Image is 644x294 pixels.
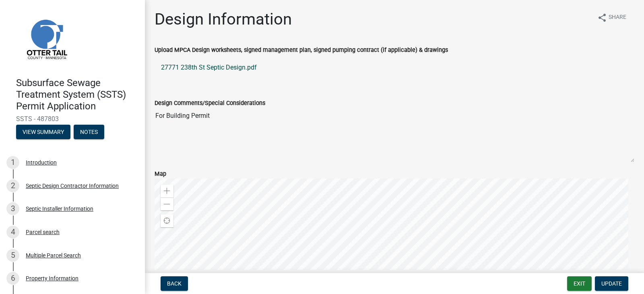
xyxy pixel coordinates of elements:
[155,47,448,53] label: Upload MPCA Design worksheets, signed management plan, signed pumping contract (if applicable) & ...
[26,229,60,235] div: Parcel search
[155,10,292,29] h1: Design Information
[155,171,166,177] label: Map
[6,179,19,192] div: 2
[26,183,119,189] div: Septic Design Contractor Information
[26,160,57,165] div: Introduction
[567,276,592,291] button: Exit
[155,108,634,162] textarea: For Building Permit
[6,272,19,285] div: 6
[16,125,70,139] button: View Summary
[591,10,633,25] button: shareShare
[161,214,173,227] div: Find my location
[16,77,138,112] h4: Subsurface Sewage Treatment System (SSTS) Permit Application
[26,253,81,258] div: Multiple Parcel Search
[155,58,634,77] a: 27771 238th St Septic Design.pdf
[161,197,173,210] div: Zoom out
[6,156,19,169] div: 1
[16,8,76,69] img: Otter Tail County, Minnesota
[74,125,104,139] button: Notes
[595,276,628,291] button: Update
[16,130,70,136] wm-modal-confirm: Summary
[16,115,129,123] span: SSTS - 487803
[597,13,607,23] i: share
[26,275,78,281] div: Property Information
[609,13,626,23] span: Share
[167,280,182,287] span: Back
[161,276,188,291] button: Back
[6,226,19,238] div: 4
[6,249,19,262] div: 5
[26,206,93,212] div: Septic Installer Information
[161,185,173,197] div: Zoom in
[601,280,622,287] span: Update
[6,202,19,215] div: 3
[155,101,265,106] label: Design Comments/Special Considerations
[74,130,104,136] wm-modal-confirm: Notes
